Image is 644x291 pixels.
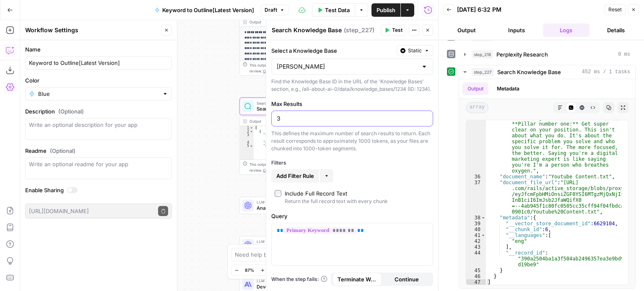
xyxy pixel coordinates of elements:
[272,26,342,34] textarea: Search Knowledge Base
[381,25,406,36] button: Test
[271,159,433,167] div: Filters
[408,47,422,54] span: Static
[459,65,635,79] button: 452 ms / 1 tasks
[466,221,486,227] div: 39
[257,239,328,245] span: LLM · GPT-4o
[608,6,622,13] span: Reset
[257,204,329,211] span: Analysis + Outline
[249,130,254,134] span: Toggle code folding, rows 2 through 6
[444,23,490,37] button: Output
[481,215,486,221] span: Toggle code folding, rows 38 through 45
[285,198,388,205] div: Return the full record text with every chunk
[497,68,561,76] span: Search Knowledge Base
[276,172,314,180] span: Add Filter Rule
[492,82,525,95] button: Metadata
[466,180,486,215] div: 37
[605,4,626,15] button: Reset
[245,267,254,273] span: 87%
[277,62,418,71] input: Kurt Schmidt
[271,169,319,183] button: Add Filter Rule
[395,275,419,283] span: Continue
[472,68,494,76] span: step_227
[285,189,347,198] div: Include Full Record Text
[466,279,486,285] div: 47
[462,82,488,95] button: Output
[543,23,589,37] button: Logs
[377,6,395,14] span: Publish
[249,161,350,173] div: This output is too large & has been abbreviated for review. to view the full content.
[496,50,548,59] span: Perplexity Research
[344,26,374,34] span: ( step_227 )
[493,23,540,37] button: Inputs
[150,3,259,17] button: Keyword to Outline[Latest Version]
[271,130,433,152] div: This defines the maximum number of search results to return. Each result corresponds to approxima...
[271,78,433,93] div: Find the Knowledge Base ID in the URL of the 'Knowledge Bases' section, e.g., /all-about-ai-0/dat...
[249,118,332,124] div: Output
[271,276,327,283] a: When the step fails:
[25,186,172,194] label: Enable Sharing
[382,273,431,286] button: Continue
[466,238,486,244] div: 42
[459,79,635,288] div: 452 ms / 1 tasks
[257,283,329,290] span: Develop outline
[50,147,75,155] span: (Optional)
[325,6,350,14] span: Test Data
[239,236,353,254] div: LLM · GPT-4oExtract BriefStep 204
[38,90,159,98] input: Blue
[582,68,630,76] span: 452 ms / 1 tasks
[618,51,630,58] span: 0 ms
[25,107,172,116] label: Description
[25,26,158,34] div: Workflow Settings
[265,6,277,14] span: Draft
[25,147,172,155] label: Readme
[593,23,639,37] button: Details
[466,232,486,238] div: 41
[466,174,486,180] div: 36
[257,278,329,284] span: LLM · [PERSON_NAME] 3.7 Sonnet
[249,19,332,25] div: Output
[25,76,172,85] label: Color
[466,215,486,221] div: 38
[25,45,172,54] label: Name
[312,3,355,17] button: Test Data
[257,100,328,106] span: Search Knowledge Base
[466,244,486,250] div: 43
[472,50,493,59] span: step_218
[271,46,393,55] label: Select a Knowledge Base
[371,3,400,17] button: Publish
[466,250,486,268] div: 44
[397,45,433,56] button: Static
[466,268,486,273] div: 45
[239,197,353,214] div: LLM · O3Analysis + OutlineStep 197
[466,227,486,232] div: 40
[257,199,329,205] span: LLM · O3
[58,107,84,116] span: (Optional)
[249,144,254,148] span: Toggle code folding, row 5
[29,59,168,67] input: Untitled
[261,5,288,15] button: Draft
[271,212,433,220] label: Query
[275,190,281,197] input: Include Full Record TextReturn the full record text with every chunk
[481,232,486,238] span: Toggle code folding, rows 41 through 43
[257,105,328,112] span: Search Knowledge Base
[240,141,254,144] div: 4
[239,98,353,175] div: Search Knowledge BaseSearch Knowledge BaseStep 227Output[ { "id":"vsdid:6629104:rid :4uyqkx5bGgld...
[466,273,486,279] div: 46
[240,133,254,140] div: 3
[162,6,254,14] span: Keyword to Outline[Latest Version]
[271,100,433,108] label: Max Results
[338,275,377,283] span: Terminate Workflow
[249,62,350,74] div: This output is too large & has been abbreviated for review. to view the full content.
[240,126,254,130] div: 1
[459,48,635,61] button: 0 ms
[466,102,488,113] span: array
[392,26,402,34] span: Test
[240,130,254,134] div: 2
[249,126,254,130] span: Toggle code folding, rows 1 through 7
